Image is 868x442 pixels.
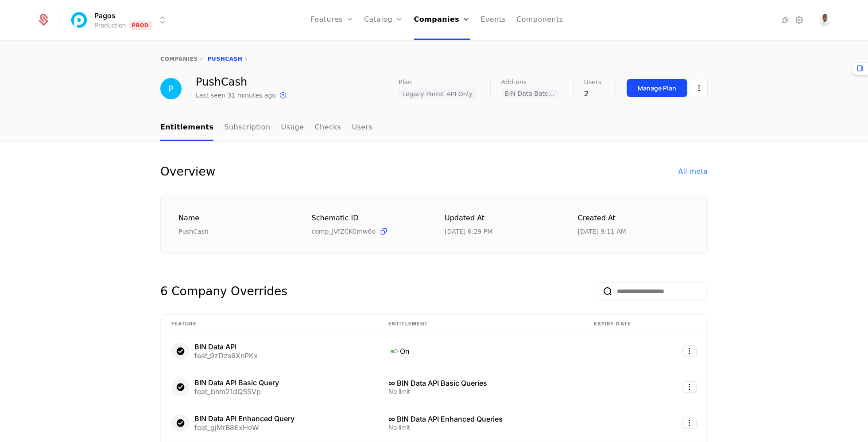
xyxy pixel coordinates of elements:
div: BIN Data API [194,343,258,350]
span: BIN Data Batch File - Legacy [501,89,559,98]
span: Users [584,79,601,85]
span: comp_JVfZCKCmw6o [312,227,376,236]
div: Production [94,21,126,30]
div: feat_bhm21dQS5Vp [194,388,279,395]
span: Add-ons [501,79,527,85]
div: No limit [388,388,573,395]
img: PushCash [160,78,182,99]
button: Select action [682,417,697,429]
div: ∞ BIN Data API Basic Queries [388,379,573,387]
a: Checks [314,115,341,141]
img: LJ Durante [819,14,831,26]
div: 3/28/25, 9:11 AM [578,227,626,236]
a: Settings [794,15,805,25]
span: Plan [399,79,412,85]
div: BIN Data API Basic Query [194,379,279,386]
span: Legacy Parrot API Only [399,89,476,99]
div: Name [178,213,291,224]
a: Entitlements [160,115,213,141]
button: Select action [682,345,697,357]
th: Feature [161,315,378,333]
div: BIN Data API Enhanced Query [194,415,294,422]
button: Select environment [71,10,168,30]
span: Prod [129,21,152,30]
button: Select action [682,381,697,393]
div: feat_gjMrB8ExHoW [194,424,294,431]
div: 2 [584,89,601,99]
div: Created at [578,213,690,224]
span: Pagos [94,10,116,21]
div: No limit [388,424,573,430]
ul: Choose Sub Page [160,115,372,141]
div: 6 Company Overrides [160,282,287,300]
div: ∞ BIN Data API Enhanced Queries [388,415,573,422]
div: On [388,345,573,357]
th: Entitlement [378,315,583,333]
div: Overview [160,163,215,180]
a: companies [160,56,198,62]
th: Expiry date [583,315,661,333]
button: Manage Plan [627,79,687,97]
div: 9/3/25, 6:29 PM [445,227,492,236]
div: Schematic ID [312,213,424,223]
img: Pagos [69,9,90,31]
button: Select action [691,79,708,97]
div: PushCash [196,77,288,87]
a: Usage [281,115,304,141]
div: All meta [678,166,708,177]
div: Manage Plan [638,84,676,93]
a: Subscription [224,115,270,141]
div: feat_9zDzs6XnPKx [194,352,258,359]
div: PushCash [178,227,291,236]
div: Updated at [445,213,557,224]
div: Last seen 31 minutes ago [196,91,276,100]
a: Users [352,115,372,141]
a: Integrations [780,15,790,25]
button: Open user button [819,14,831,26]
nav: Main [160,115,708,141]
